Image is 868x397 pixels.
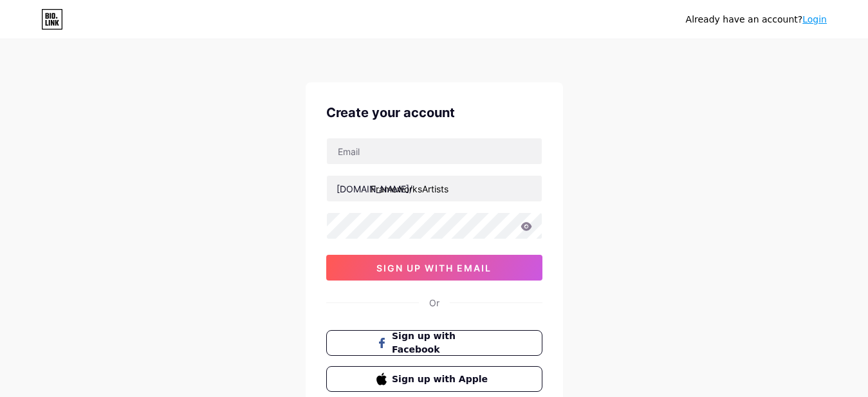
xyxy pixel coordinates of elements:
[392,373,492,386] span: Sign up with Apple
[392,329,492,356] span: Sign up with Facebook
[326,366,542,392] button: Sign up with Apple
[337,182,412,196] div: [DOMAIN_NAME]/
[326,330,542,356] button: Sign up with Facebook
[429,296,439,309] div: Or
[326,255,542,281] button: sign up with email
[376,263,492,273] span: sign up with email
[326,103,542,122] div: Create your account
[686,13,827,26] div: Already have an account?
[327,138,542,164] input: Email
[327,176,542,201] input: username
[802,14,827,24] a: Login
